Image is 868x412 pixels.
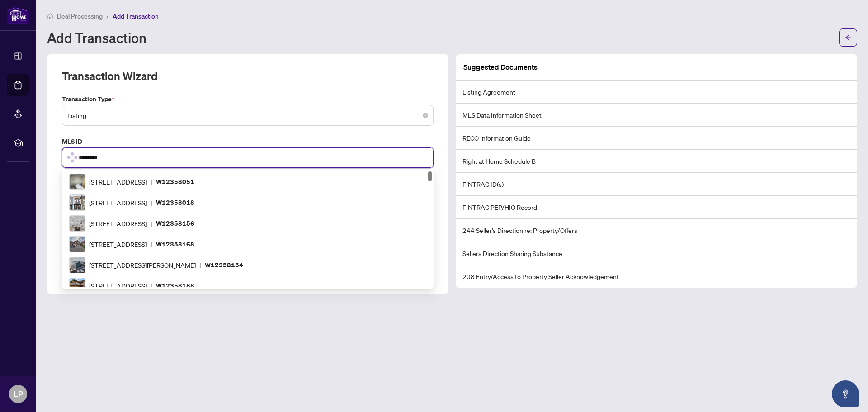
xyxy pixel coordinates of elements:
[7,7,29,24] img: logo
[463,62,538,73] article: Suggested Documents
[156,197,194,208] p: W12358018
[199,260,201,270] span: |
[67,107,428,124] span: Listing
[70,216,85,231] img: IMG-W12358156_1.jpg
[89,218,147,228] span: [STREET_ADDRESS]
[456,127,857,150] li: RECO Information Guide
[456,242,857,265] li: Sellers Direction Sharing Substance
[156,176,194,187] p: W12358051
[456,81,857,104] li: Listing Agreement
[151,281,152,291] span: |
[151,177,152,187] span: |
[89,260,196,270] span: [STREET_ADDRESS][PERSON_NAME]
[89,177,147,187] span: [STREET_ADDRESS]
[456,150,857,173] li: Right at Home Schedule B
[70,257,85,273] img: IMG-W12358154_1.jpg
[62,69,157,83] h2: Transaction Wizard
[70,237,85,252] img: IMG-W12358168_1.jpg
[89,281,147,291] span: [STREET_ADDRESS]
[14,388,23,400] span: LP
[57,12,103,20] span: Deal Processing
[106,11,109,21] li: /
[70,278,85,294] img: IMG-W12358188_1.jpg
[456,173,857,196] li: FINTRAC ID(s)
[205,260,243,270] p: W12358154
[89,239,147,249] span: [STREET_ADDRESS]
[156,239,194,249] p: W12358168
[151,218,152,228] span: |
[47,30,146,45] h1: Add Transaction
[70,174,85,189] img: IMG-W12358051_1.jpg
[156,218,194,228] p: W12358156
[456,196,857,219] li: FINTRAC PEP/HIO Record
[151,239,152,249] span: |
[70,195,85,210] img: IMG-W12358018_1.jpg
[832,380,859,407] button: Open asap
[151,198,152,208] span: |
[456,219,857,242] li: 244 Seller’s Direction re: Property/Offers
[62,137,434,147] label: MLS ID
[47,13,53,19] span: home
[89,198,147,208] span: [STREET_ADDRESS]
[113,12,159,20] span: Add Transaction
[845,34,851,41] span: arrow-left
[456,265,857,288] li: 208 Entry/Access to Property Seller Acknowledgement
[423,113,428,118] span: close-circle
[62,94,434,104] label: Transaction Type
[456,104,857,127] li: MLS Data Information Sheet
[156,280,194,291] p: W12358188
